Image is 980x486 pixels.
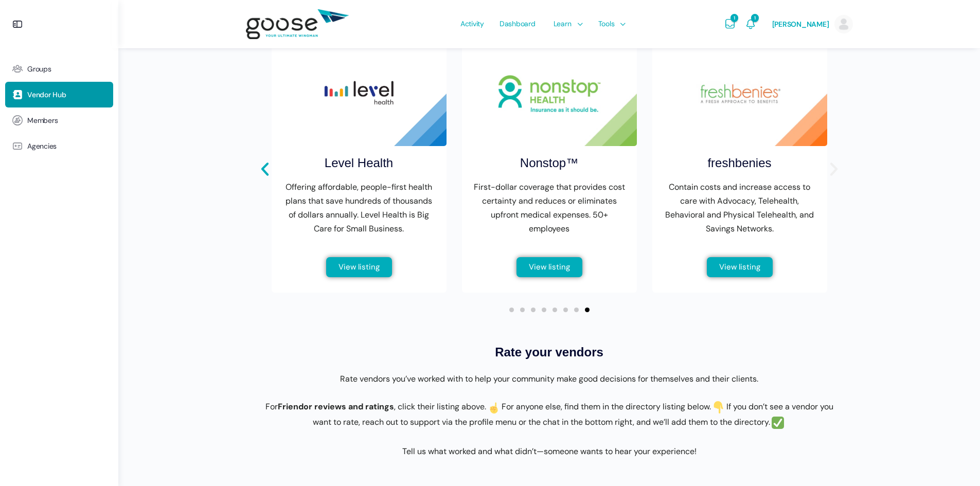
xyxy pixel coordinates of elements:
a: Groups [5,56,113,82]
div: Previous slide [256,160,274,178]
p: Rate vendors you’ve worked with to help your community make good decisions for themselves and the... [256,372,843,386]
span: Go to slide 8 [585,308,590,312]
span: View listing [529,263,570,271]
span: Go to slide 6 [563,308,568,312]
h2: Rate your vendors [256,343,843,362]
span: View listing [338,263,380,271]
a: View listing [516,257,582,277]
span: 1 [751,14,758,22]
a: View listing [707,257,773,277]
img: ☝️ [488,401,500,413]
div: Next slide [825,160,843,178]
div: 8 / 8 [272,41,447,293]
p: Contain costs and increase access to care with Advocacy, Telehealth, Behavioral and Physical Tele... [663,180,817,236]
h2: Nonstop™ [520,154,578,172]
a: View listing [326,257,392,277]
span: Go to slide 5 [553,308,557,312]
a: Agencies [5,133,113,159]
span: Groups [27,65,51,74]
span: Agencies [27,142,57,151]
strong: Friendor [278,401,312,412]
span: Go to slide 3 [531,308,536,312]
div: Carousel [272,41,827,312]
img: 👇 [712,401,725,413]
span: Go to slide 4 [542,308,546,312]
span: View listing [719,263,760,271]
p: Tell us what worked and what didn’t—someone wants to hear your experience! [256,444,843,458]
span: Go to slide 1 [509,308,514,312]
iframe: Chat Widget [929,437,980,486]
span: Go to slide 7 [574,308,579,312]
p: Offering affordable, people-first health plans that save hundreds of thousands of dollars annuall... [282,180,436,236]
img: ✅ [772,417,784,429]
h2: Level Health [325,154,393,172]
div: 2 / 8 [652,41,827,293]
a: Vendor Hub [5,82,113,107]
strong: reviews and ratings [314,401,394,412]
p: For , click their listing above. For anyone else, find them in the directory listing below. If yo... [256,400,843,430]
span: Go to slide 2 [520,308,525,312]
span: [PERSON_NAME] [772,20,829,29]
span: 1 [730,14,738,22]
p: First-dollar coverage that provides cost certainty and reduces or eliminates upfront medical expe... [472,180,627,236]
div: 1 / 8 [462,41,637,293]
a: Members [5,107,113,133]
span: Vendor Hub [27,91,66,99]
h2: freshbenies [707,154,771,172]
span: Members [27,116,58,125]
